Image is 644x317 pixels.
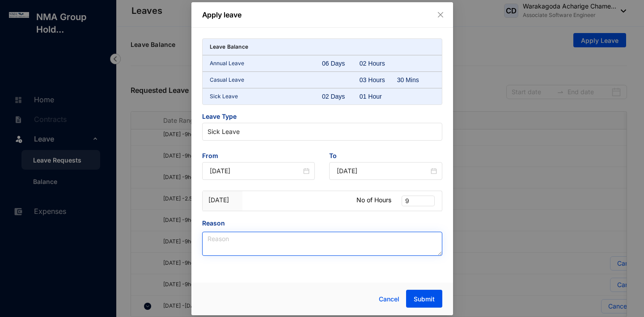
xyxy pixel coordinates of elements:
p: [DATE] [208,196,237,204]
div: 30 Mins [397,75,435,84]
span: Cancel [379,294,399,304]
div: 02 Hours [360,59,397,68]
input: Start Date [210,166,302,176]
p: No of Hours [356,196,391,204]
p: Apply leave [202,9,442,20]
span: From [202,151,315,162]
label: Reason [202,218,231,228]
p: Casual Leave [210,75,322,84]
div: 02 Days [322,92,360,101]
button: Close [436,10,445,20]
input: End Date [337,166,429,176]
p: Leave Balance [210,42,249,51]
p: Sick Leave [210,92,322,101]
span: Sick Leave [208,125,437,138]
span: close [437,11,444,18]
div: 03 Hours [360,75,397,84]
span: Submit [414,295,435,304]
span: Leave Type [202,112,442,123]
button: Submit [406,290,442,308]
p: Annual Leave [210,59,322,68]
div: 06 Days [322,59,360,68]
span: To [329,151,442,162]
textarea: Reason [202,232,442,256]
button: Cancel [372,290,406,308]
div: 01 Hour [360,92,397,101]
span: 9 [405,196,431,206]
